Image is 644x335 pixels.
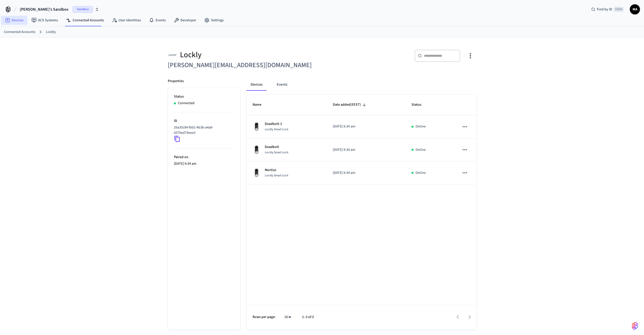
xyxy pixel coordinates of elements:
span: [PERSON_NAME]'s Sandbox [20,6,69,12]
div: connected account tabs [246,79,476,91]
p: Deadbolt-2 [265,121,288,127]
a: Connected Accounts [62,16,108,25]
a: Events [145,16,170,25]
div: 10 [282,313,294,321]
span: Name [253,101,268,109]
p: 26a35c84-f0d1-4b3b-a4a8-0579ed74eee3 [174,125,232,136]
img: Lockly Logo, Square [168,50,178,60]
p: [DATE] 9:34 am [333,170,399,176]
a: Devices [1,16,27,25]
a: Lockly [46,29,56,35]
span: Find by ID [597,7,612,12]
p: [DATE] 9:34 am [333,124,399,129]
p: Deadbolt [265,144,288,150]
p: Rows per page: [253,314,276,320]
button: Devices [246,79,267,91]
span: MA [630,5,639,14]
img: Lockly Vision Lock, Front [253,168,261,178]
a: Settings [200,16,228,25]
p: Online [416,170,426,176]
h6: [PERSON_NAME][EMAIL_ADDRESS][DOMAIN_NAME] [168,60,319,70]
a: User Identities [108,16,145,25]
p: 1–3 of 3 [302,314,314,320]
span: Ctrl K [614,7,624,12]
p: [DATE] 9:34 am [174,161,234,166]
p: Properties [168,79,184,84]
p: Mortise [265,167,288,173]
p: Online [416,147,426,153]
span: Sandbox [73,6,93,13]
span: Lockly Smart Lock [265,150,288,155]
button: MA [630,4,640,14]
img: Lockly Vision Lock, Front [253,145,261,155]
p: Online [416,124,426,129]
p: ID [174,118,234,124]
table: sticky table [246,95,476,184]
p: Status [174,94,234,99]
span: Lockly Smart Lock [265,127,288,132]
p: [DATE] 9:34 am [333,147,399,153]
div: Lockly [168,50,319,60]
img: Lockly Vision Lock, Front [253,122,261,132]
span: Date added(EEST) [333,101,368,109]
button: Events [273,79,291,91]
a: Developer [170,16,200,25]
span: Lockly Smart Lock [265,173,288,178]
a: ACS Systems [27,16,62,25]
p: Paired on [174,155,234,160]
a: Connected Accounts [4,29,35,35]
img: SeamLogoGradient.69752ec5.svg [632,322,638,330]
p: Connected [178,101,194,106]
div: Find by IDCtrl K [587,5,628,14]
span: Status [411,101,428,109]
